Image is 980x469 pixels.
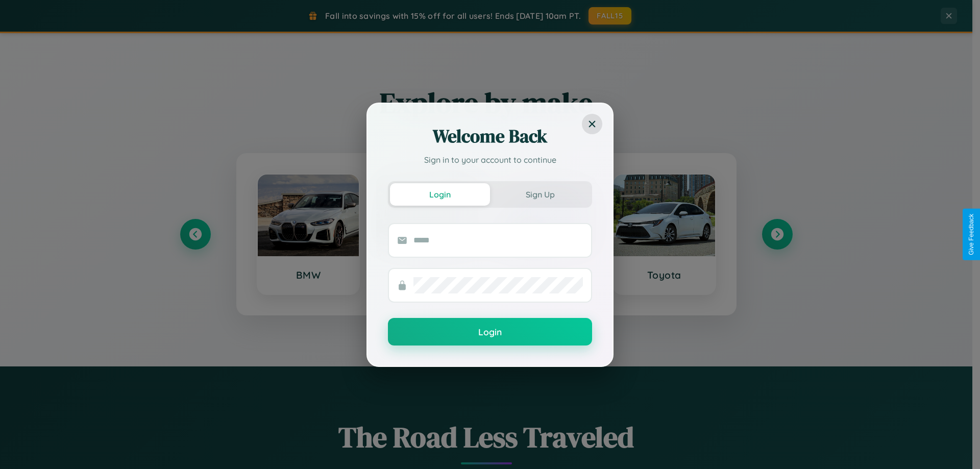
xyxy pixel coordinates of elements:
div: Give Feedback [968,214,975,255]
button: Sign Up [490,183,590,206]
p: Sign in to your account to continue [388,154,592,166]
button: Login [390,183,490,206]
h2: Welcome Back [388,124,592,149]
button: Login [388,318,592,345]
